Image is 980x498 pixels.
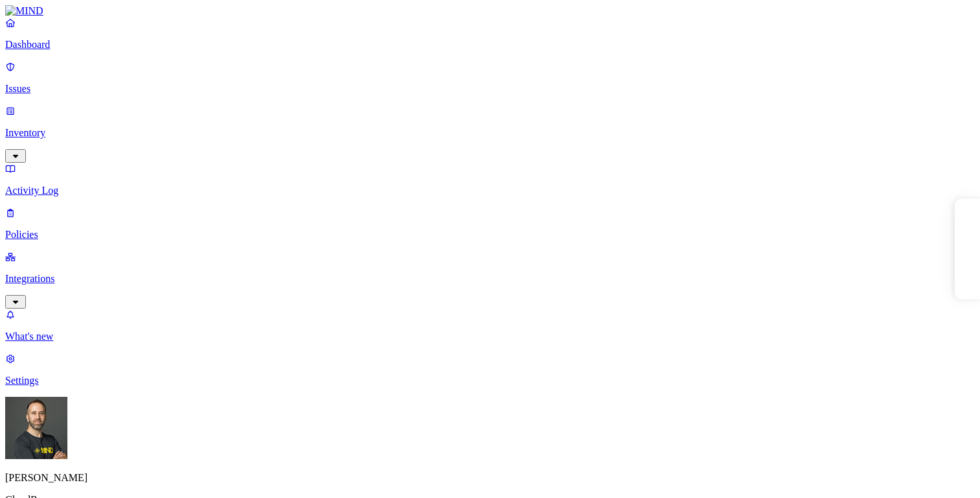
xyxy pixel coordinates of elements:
[5,105,975,161] a: Inventory
[5,251,975,307] a: Integrations
[5,207,975,241] a: Policies
[5,331,975,342] p: What's new
[5,17,975,51] a: Dashboard
[5,163,975,196] a: Activity Log
[5,397,67,459] img: Tom Mayblum
[5,353,975,386] a: Settings
[5,185,975,196] p: Activity Log
[5,472,975,484] p: [PERSON_NAME]
[5,309,975,342] a: What's new
[5,375,975,386] p: Settings
[5,127,975,139] p: Inventory
[5,5,43,17] img: MIND
[5,273,975,285] p: Integrations
[5,39,975,51] p: Dashboard
[5,5,975,17] a: MIND
[5,229,975,241] p: Policies
[5,61,975,95] a: Issues
[5,83,975,95] p: Issues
